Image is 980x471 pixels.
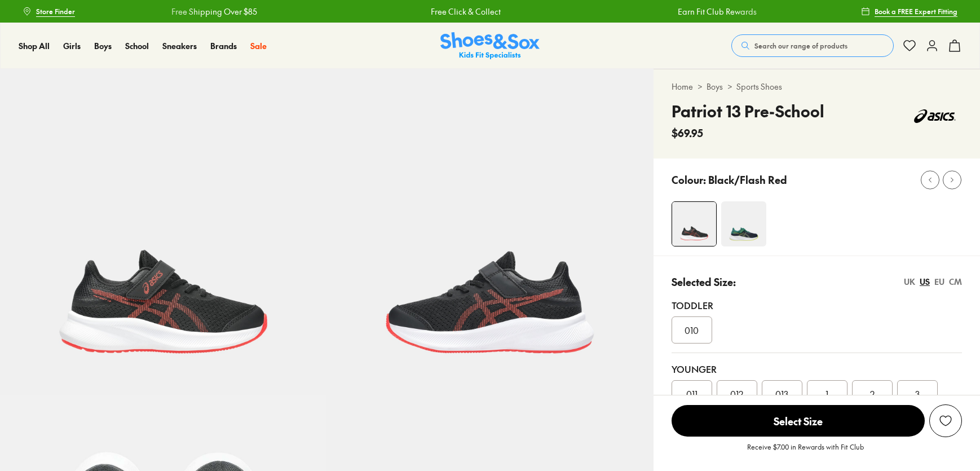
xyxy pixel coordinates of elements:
[162,40,197,51] span: Sneakers
[920,276,930,288] div: US
[747,442,864,462] p: Receive $7.00 in Rewards with Fit Club
[94,40,112,51] span: Boys
[63,40,81,51] span: Girls
[672,298,962,312] div: Toddler
[904,276,915,288] div: UK
[754,41,847,51] span: Search our range of products
[929,404,962,437] button: Add to Wishlist
[125,40,149,52] a: School
[440,32,540,60] img: SNS_Logo_Responsive.svg
[707,81,723,93] a: Boys
[94,40,112,52] a: Boys
[908,99,962,133] img: Vendor logo
[934,276,944,288] div: EU
[915,387,920,400] span: 3
[672,172,706,187] p: Colour:
[210,40,237,51] span: Brands
[708,172,787,187] p: Black/Flash Red
[23,1,75,21] a: Store Finder
[430,6,500,17] a: Free Click & Collect
[672,362,962,376] div: Younger
[672,125,703,140] span: $69.95
[949,276,962,288] div: CM
[440,32,540,60] a: Shoes & Sox
[775,387,788,400] span: 013
[731,34,894,57] button: Search our range of products
[19,40,50,51] span: Shop All
[672,99,824,123] h4: Patriot 13 Pre-School
[672,274,736,289] p: Selected Size:
[672,404,925,437] button: Select Size
[672,202,716,246] img: 4-548348_1
[326,69,653,395] img: 5-548349_1
[250,40,267,51] span: Sale
[730,387,743,400] span: 012
[685,323,699,337] span: 010
[870,387,875,400] span: 2
[672,81,693,93] a: Home
[170,6,256,17] a: Free Shipping Over $85
[721,201,766,246] img: 4-548354_1
[686,387,698,400] span: 011
[19,40,50,52] a: Shop All
[250,40,267,52] a: Sale
[210,40,237,52] a: Brands
[826,387,828,400] span: 1
[125,40,149,51] span: School
[677,6,756,17] a: Earn Fit Club Rewards
[63,40,81,52] a: Girls
[36,6,75,16] span: Store Finder
[861,1,957,21] a: Book a FREE Expert Fitting
[875,6,957,16] span: Book a FREE Expert Fitting
[162,40,197,52] a: Sneakers
[736,81,782,93] a: Sports Shoes
[672,81,962,93] div: > >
